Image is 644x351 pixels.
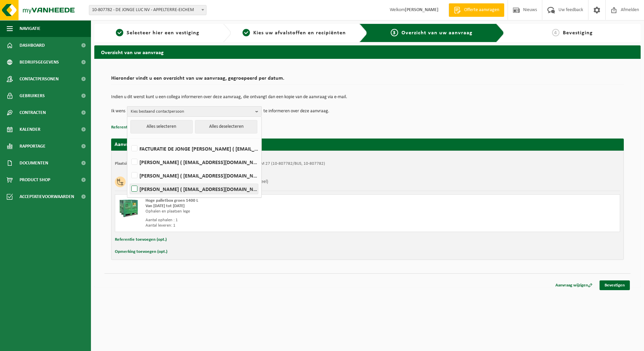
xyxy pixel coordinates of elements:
[20,171,50,188] span: Product Shop
[20,155,48,171] span: Documenten
[405,7,439,12] strong: [PERSON_NAME]
[115,235,167,244] button: Referentie toevoegen (opt.)
[130,120,193,133] button: Alles selecteren
[111,123,163,132] button: Referentie toevoegen (opt.)
[116,29,123,36] span: 1
[20,71,59,87] span: Contactpersonen
[127,30,199,36] span: Selecteer hier een vestiging
[449,3,504,17] a: Offerte aanvragen
[146,204,185,208] strong: Van [DATE] tot [DATE]
[127,106,262,116] button: Kies bestaand contactpersoon
[391,29,398,36] span: 3
[146,218,394,223] div: Aantal ophalen : 1
[243,29,250,36] span: 2
[115,142,165,147] strong: Aanvraag voor [DATE]
[20,104,46,121] span: Contracten
[195,120,257,133] button: Alles deselecteren
[20,20,40,37] span: Navigatie
[146,223,394,228] div: Aantal leveren: 1
[552,29,559,36] span: 4
[462,7,501,13] span: Offerte aanvragen
[20,188,74,205] span: Acceptatievoorwaarden
[98,29,218,37] a: 1Selecteer hier een vestiging
[263,106,329,116] p: te informeren over deze aanvraag.
[563,30,593,36] span: Bevestiging
[94,45,641,58] h2: Overzicht van uw aanvraag
[234,29,354,37] a: 2Kies uw afvalstoffen en recipiënten
[130,184,258,194] label: [PERSON_NAME] ( [EMAIL_ADDRESS][DOMAIN_NAME] )
[89,5,206,15] span: 10-807782 - DE JONGE LUC NV - APPELTERRE-EICHEM
[119,198,139,218] img: PB-HB-1400-HPE-GN-01.png
[20,54,59,71] span: Bedrijfsgegevens
[20,37,45,54] span: Dashboard
[20,87,45,104] span: Gebruikers
[146,198,198,203] span: Hoge palletbox groen 1400 L
[111,76,624,85] h2: Hieronder vindt u een overzicht van uw aanvraag, gegroepeerd per datum.
[89,5,206,15] span: 10-807782 - DE JONGE LUC NV - APPELTERRE-EICHEM
[130,157,258,167] label: [PERSON_NAME] ( [EMAIL_ADDRESS][DOMAIN_NAME] )
[111,106,125,116] p: Ik wens
[130,144,258,154] label: FACTURATIE DE JONGE [PERSON_NAME] ( [EMAIL_ADDRESS][DOMAIN_NAME] )
[20,121,40,138] span: Kalender
[131,107,253,117] span: Kies bestaand contactpersoon
[401,30,473,36] span: Overzicht van uw aanvraag
[550,280,598,290] a: Aanvraag wijzigen
[20,138,45,155] span: Rapportage
[146,209,394,214] div: Ophalen en plaatsen lege
[253,30,346,36] span: Kies uw afvalstoffen en recipiënten
[130,170,258,181] label: [PERSON_NAME] ( [EMAIL_ADDRESS][DOMAIN_NAME] )
[111,95,624,100] p: Indien u dit wenst kunt u een collega informeren over deze aanvraag, die ontvangt dan een kopie v...
[115,247,167,256] button: Opmerking toevoegen (opt.)
[115,161,144,166] strong: Plaatsingsadres:
[600,280,630,290] a: Bevestigen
